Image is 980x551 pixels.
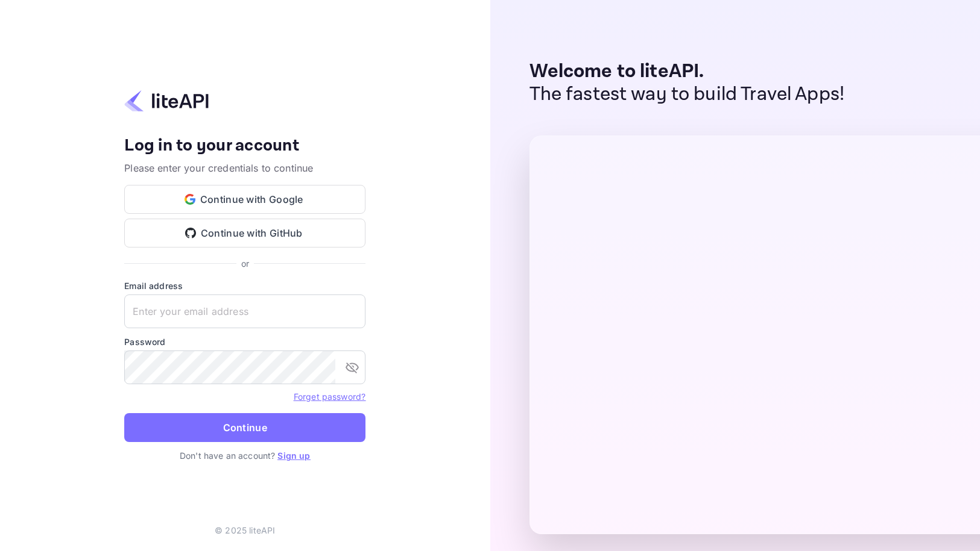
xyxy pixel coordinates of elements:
[124,449,365,462] p: Don't have an account?
[530,83,845,106] p: The fastest way to build Travel Apps!
[124,219,365,247] button: Continue with GitHub
[277,450,310,461] a: Sign up
[124,135,365,157] h4: Log in to your account
[340,355,364,379] button: toggle password visibility
[124,413,365,442] button: Continue
[215,524,275,537] p: © 2025 liteAPI
[124,279,365,292] label: Email address
[530,60,845,83] p: Welcome to liteAPI.
[241,257,249,270] p: or
[294,391,365,402] a: Forget password?
[294,390,365,402] a: Forget password?
[124,161,365,175] p: Please enter your credentials to continue
[124,294,365,328] input: Enter your email address
[124,89,209,113] img: liteapi
[124,335,365,348] label: Password
[124,185,365,214] button: Continue with Google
